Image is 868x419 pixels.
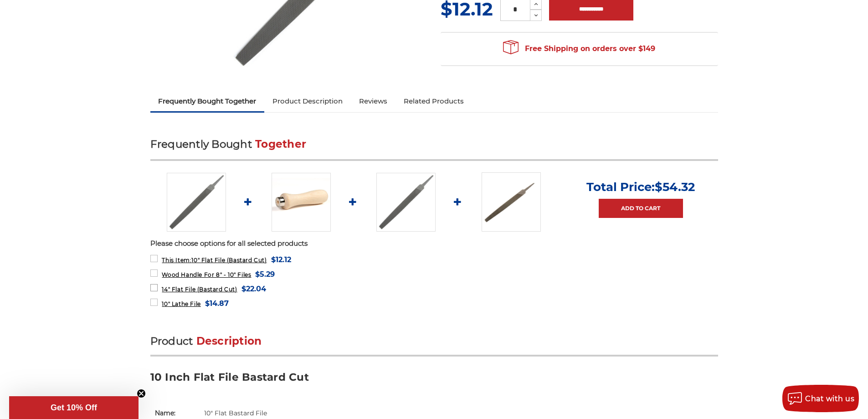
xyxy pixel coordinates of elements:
span: Free Shipping on orders over $149 [503,40,655,58]
a: Related Products [395,91,472,111]
span: Frequently Bought [150,138,252,150]
span: 10" Lathe File [162,300,200,307]
h3: 10 Inch Flat File Bastard Cut [150,370,718,391]
a: Frequently Bought Together [150,91,265,111]
a: Reviews [351,91,395,111]
button: Chat with us [782,385,859,412]
span: Chat with us [805,394,854,403]
span: $22.04 [241,283,266,295]
a: Add to Cart [599,199,683,218]
span: $14.87 [205,297,229,310]
a: Product Description [264,91,351,111]
span: Together [255,138,306,150]
strong: Name: [155,409,175,417]
p: Total Price: [586,180,695,194]
span: $5.29 [255,268,275,280]
img: 10" Flat Bastard File [167,173,226,232]
span: Description [196,335,262,347]
span: Get 10% Off [51,403,97,412]
button: Close teaser [137,389,146,398]
span: Product [150,335,193,347]
span: Wood Handle For 8" - 10" Files [162,271,251,278]
span: 10" Flat File (Bastard Cut) [162,257,267,264]
span: $12.12 [271,253,291,266]
span: 14" Flat File (Bastard Cut) [162,286,237,293]
p: Please choose options for all selected products [150,238,718,249]
span: $54.32 [655,180,695,194]
div: Get 10% OffClose teaser [9,396,139,419]
strong: This Item: [162,257,191,264]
